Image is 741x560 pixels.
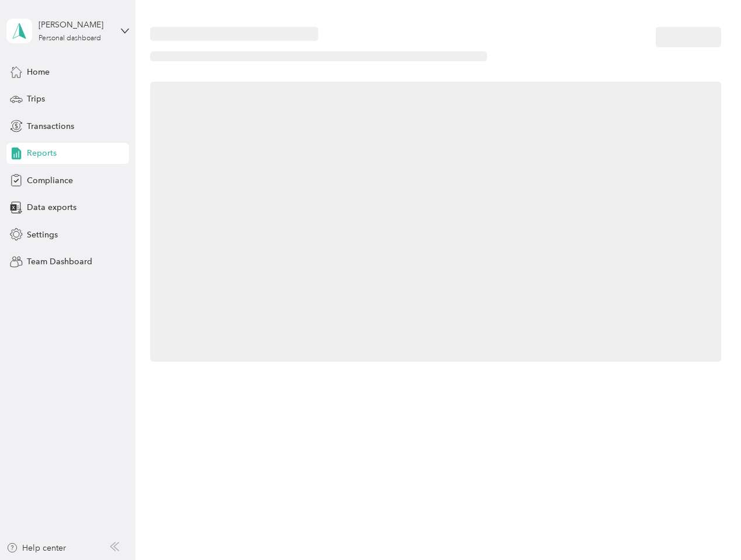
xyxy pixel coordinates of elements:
[27,120,74,132] span: Transactions
[27,174,73,187] span: Compliance
[676,495,741,560] iframe: Everlance-gr Chat Button Frame
[39,19,112,31] div: [PERSON_NAME]
[6,542,66,554] button: Help center
[27,147,57,159] span: Reports
[27,256,92,268] span: Team Dashboard
[27,93,45,105] span: Trips
[27,66,50,78] span: Home
[39,35,101,42] div: Personal dashboard
[27,229,58,241] span: Settings
[27,201,76,213] span: Data exports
